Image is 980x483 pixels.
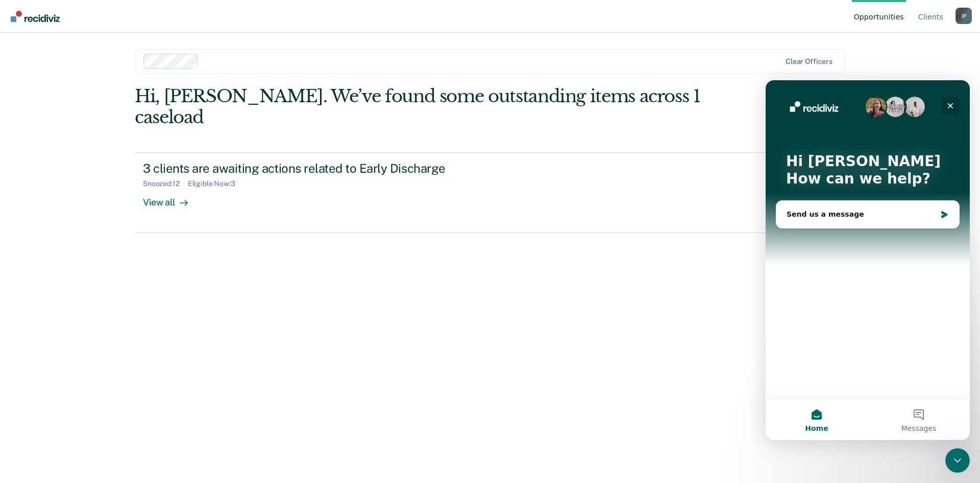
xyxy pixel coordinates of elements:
div: Clear officers [786,57,832,66]
img: Recidiviz [11,11,60,22]
div: Snoozed : 12 [143,179,188,188]
div: View all [143,188,200,208]
iframe: Intercom live chat [945,448,970,473]
div: Hi, [PERSON_NAME]. We’ve found some outstanding items across 1 caseload [135,86,703,128]
iframe: Intercom live chat [766,80,970,440]
div: J P [955,8,972,24]
div: Eligible Now : 3 [188,179,243,188]
div: 3 clients are awaiting actions related to Early Discharge [143,161,501,176]
a: 3 clients are awaiting actions related to Early DischargeSnoozed:12Eligible Now:3View all [135,152,845,233]
button: Profile dropdown button [955,8,972,24]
